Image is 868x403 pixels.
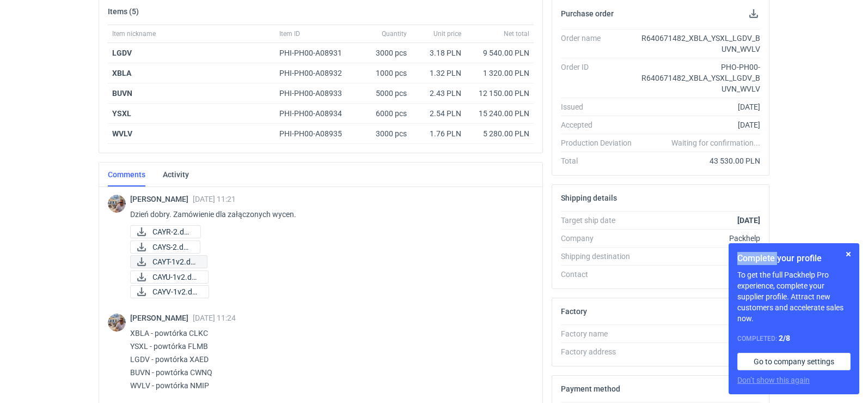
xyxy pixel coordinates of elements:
span: Item ID [279,29,300,38]
div: PHI-PH00-A08933 [279,88,352,99]
strong: [DATE] [737,216,760,225]
div: [DATE] [640,101,760,112]
span: CAYR-2.docx [152,226,192,238]
strong: WVLV [112,129,132,138]
strong: XBLA [112,69,131,77]
span: [PERSON_NAME] [130,195,193,203]
div: Accepted [561,119,640,130]
button: Don’t show this again [737,375,810,386]
p: Dzień dobry. Zamówienie dla załączonych wycen. [130,208,525,221]
span: [PERSON_NAME] [130,314,193,322]
div: Completed: [737,333,851,344]
div: Production Deviation [561,137,640,148]
div: PHI-PH00-A08935 [279,128,352,139]
a: Activity [163,163,189,187]
div: 15 240.00 PLN [470,108,529,119]
div: - [640,328,760,339]
div: 1 320.00 PLN [470,68,529,79]
strong: BUVN [112,89,132,98]
p: To get the full Packhelp Pro experience, complete your supplier profile. Attract new customers an... [737,269,851,324]
h2: Factory [561,307,587,316]
h2: Payment method [561,384,620,393]
div: PHO-PH00-R640671482_XBLA_YSXL_LGDV_BUVN_WVLV [640,62,760,94]
strong: YSXL [112,109,131,118]
span: Quantity [382,29,407,38]
a: CAYR-2.docx [130,225,201,238]
p: XBLA - powtórka CLKC YSXL - powtórka FLMB LGDV - powtórka XAED BUVN - powtórka CWNQ WVLV - powtór... [130,327,525,392]
div: Order name [561,33,640,55]
div: Packhelp [640,233,760,244]
div: R640671482_XBLA_YSXL_LGDV_BUVN_WVLV [640,33,760,55]
h2: Purchase order [561,9,614,18]
div: 1000 pcs [357,63,411,83]
div: Factory name [561,328,640,339]
a: CAYV-1v2.docx [130,285,209,298]
div: 12 150.00 PLN [470,88,529,99]
div: Total [561,155,640,166]
div: 6000 pcs [357,104,411,124]
span: [DATE] 11:21 [193,195,236,203]
div: Issued [561,101,640,112]
div: 1.76 PLN [415,128,461,139]
div: 2.54 PLN [415,108,461,119]
div: 9 540.00 PLN [470,47,529,58]
span: CAYS-2.docx [152,241,191,253]
div: PHI-PH00-A08934 [279,108,352,119]
div: - [640,269,760,280]
div: - [640,346,760,357]
a: Go to company settings [737,353,851,370]
div: 5 280.00 PLN [470,128,529,139]
div: 2.43 PLN [415,88,461,99]
div: Company [561,233,640,244]
h2: Items (5) [108,7,139,16]
em: Waiting for confirmation... [671,137,760,148]
div: Target ship date [561,215,640,226]
div: Order ID [561,62,640,94]
div: 5000 pcs [357,83,411,104]
span: Net total [504,29,529,38]
a: CAYU-1v2.docx [130,270,209,284]
span: CAYV-1v2.docx [152,286,200,298]
span: Unit price [433,29,461,38]
img: Michał Palasek [108,195,126,213]
div: [DATE] [640,119,760,130]
span: CAYU-1v2.docx [152,271,199,283]
span: CAYT-1v2.docx [152,256,198,268]
div: Shipping destination [561,251,640,262]
a: Comments [108,163,145,187]
div: 43 530.00 PLN [640,155,760,166]
h1: Complete your profile [737,252,851,265]
div: 3000 pcs [357,43,411,63]
div: 3.18 PLN [415,47,461,58]
strong: LGDV [112,49,132,57]
span: Item nickname [112,29,156,38]
a: CAYS-2.docx [130,240,200,254]
div: 3000 pcs [357,124,411,144]
div: Contact [561,269,640,280]
img: Michał Palasek [108,314,126,332]
div: PHI-PH00-A08932 [279,68,352,79]
div: Factory address [561,346,640,357]
button: Download PO [747,7,760,20]
h2: Shipping details [561,194,617,202]
strong: 2 / 8 [779,334,790,342]
div: 1.32 PLN [415,68,461,79]
div: PHI-PH00-A08931 [279,47,352,58]
span: [DATE] 11:24 [193,314,236,322]
a: CAYT-1v2.docx [130,255,207,268]
button: Skip for now [842,248,855,261]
